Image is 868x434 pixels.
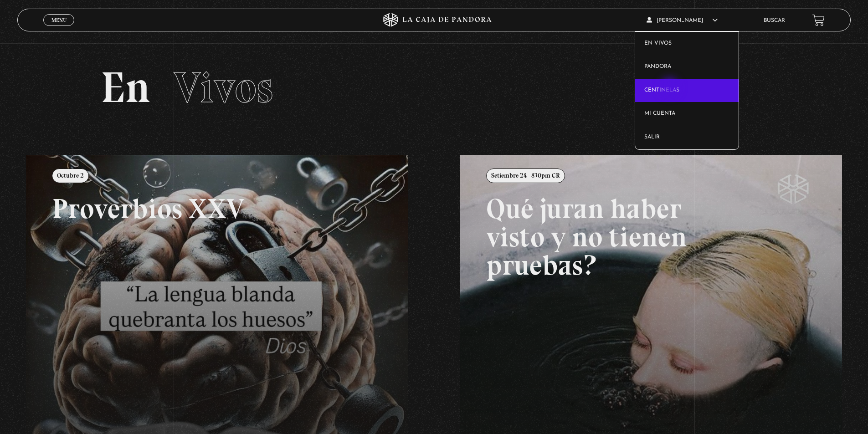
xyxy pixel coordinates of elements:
a: Buscar [764,18,785,23]
a: En vivos [635,32,739,56]
span: Vivos [174,61,273,113]
a: Centinelas [635,79,739,102]
span: Cerrar [48,25,70,31]
span: [PERSON_NAME] [647,18,718,23]
a: Salir [635,126,739,149]
a: Mi cuenta [635,102,739,126]
span: Menu [51,17,67,23]
h2: En [101,66,767,109]
a: Pandora [635,55,739,79]
a: View your shopping cart [812,14,825,26]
